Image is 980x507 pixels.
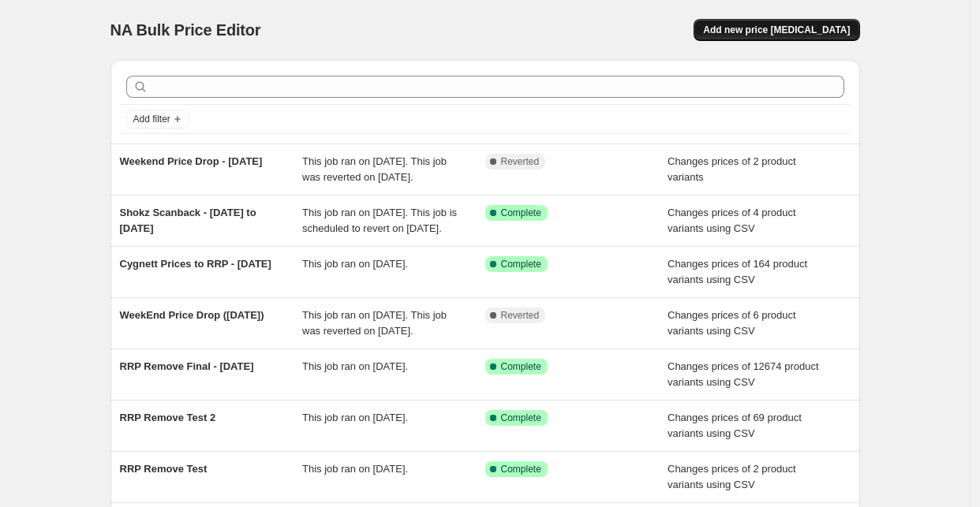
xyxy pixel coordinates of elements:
span: Reverted [501,309,540,322]
span: Changes prices of 4 product variants using CSV [668,207,796,234]
span: RRP Remove Test 2 [120,412,216,423]
button: Add new price [MEDICAL_DATA] [694,19,859,41]
span: This job ran on [DATE]. [302,463,408,475]
span: Reverted [501,155,540,168]
span: WeekEnd Price Drop ([DATE]) [120,309,264,321]
span: This job ran on [DATE]. [302,360,408,372]
span: This job ran on [DATE]. This job was reverted on [DATE]. [302,155,447,183]
span: Changes prices of 2 product variants [668,155,796,183]
span: Changes prices of 164 product variants using CSV [668,258,807,285]
button: Add filter [126,110,189,129]
span: Complete [501,412,541,424]
span: This job ran on [DATE]. [302,412,408,423]
span: Weekend Price Drop - [DATE] [120,155,263,167]
span: Add filter [133,113,170,125]
span: Complete [501,207,541,219]
span: NA Bulk Price Editor [110,21,261,39]
span: Changes prices of 12674 product variants using CSV [668,360,819,388]
span: Complete [501,258,541,270]
span: Cygnett Prices to RRP - [DATE] [120,258,271,270]
span: Complete [501,463,541,475]
span: RRP Remove Test [120,463,208,475]
span: Shokz Scanback - [DATE] to [DATE] [120,207,256,234]
span: This job ran on [DATE]. [302,258,408,270]
span: Complete [501,360,541,373]
span: Changes prices of 69 product variants using CSV [668,412,802,439]
span: RRP Remove Final - [DATE] [120,360,254,372]
span: Changes prices of 6 product variants using CSV [668,309,796,337]
span: Changes prices of 2 product variants using CSV [668,463,796,490]
span: This job ran on [DATE]. This job is scheduled to revert on [DATE]. [302,207,457,234]
span: This job ran on [DATE]. This job was reverted on [DATE]. [302,309,447,337]
span: Add new price [MEDICAL_DATA] [703,24,850,36]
